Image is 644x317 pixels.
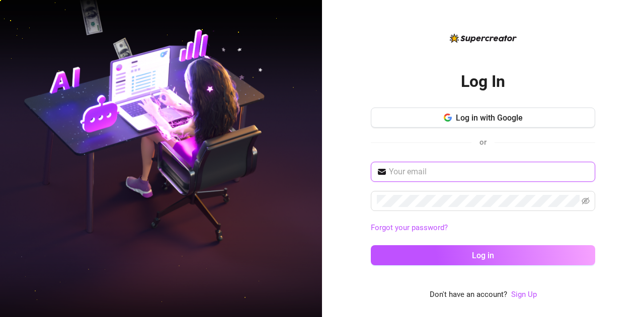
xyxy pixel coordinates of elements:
span: Don't have an account? [430,289,507,301]
span: Log in with Google [456,113,523,123]
h2: Log In [461,71,505,92]
input: Your email [389,166,589,178]
span: or [479,138,487,147]
a: Sign Up [511,289,537,301]
a: Forgot your password? [371,222,595,234]
a: Forgot your password? [371,223,448,232]
button: Log in with Google [371,108,595,128]
span: Log in [472,251,494,260]
button: Log in [371,245,595,265]
a: Sign Up [511,290,537,299]
span: eye-invisible [582,197,590,205]
img: logo-BBDzfeDw.svg [450,34,517,43]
